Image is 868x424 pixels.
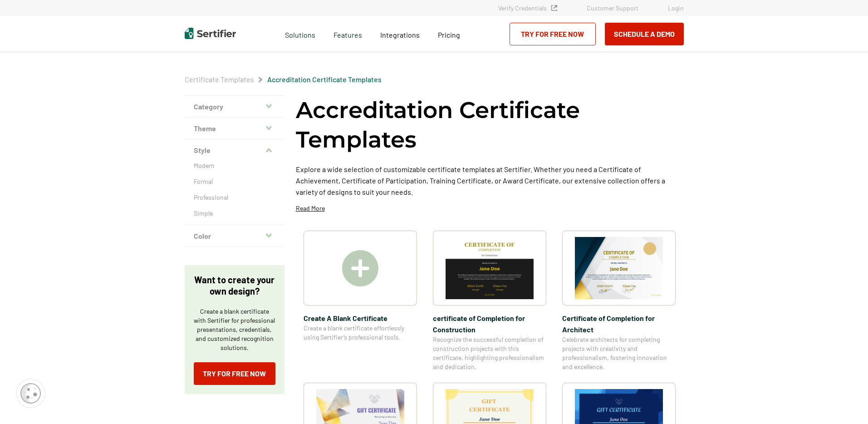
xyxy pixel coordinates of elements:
span: Solutions [285,28,315,39]
p: Create a blank certificate with Sertifier for professional presentations, credentials, and custom... [194,307,275,352]
a: Try for Free Now [194,362,275,385]
button: Schedule a Demo [605,23,684,45]
button: Color [185,225,284,247]
a: Certificate Templates [185,75,254,84]
span: Certificate of Completion​ for Architect [562,312,676,335]
a: certificate of Completion for Constructioncertificate of Completion for ConstructionRecognize the... [433,231,546,371]
a: Formal [194,177,275,186]
p: Read More [296,204,325,213]
h1: Accreditation Certificate Templates [296,95,684,154]
img: certificate of Completion for Construction [446,237,534,299]
span: Pricing [438,30,460,39]
img: Create A Blank Certificate [342,250,378,286]
img: Verified [551,5,557,11]
iframe: Chat Widget [823,380,868,424]
button: Style [185,139,284,161]
img: Sertifier | Digital Credentialing Platform [185,28,236,39]
div: Breadcrumb [185,75,382,84]
button: Category [185,96,284,118]
a: Modern [194,161,275,170]
div: Style [185,161,284,225]
a: Try for Free Now [510,23,596,45]
a: Login [668,4,684,12]
a: Customer Support [587,4,638,12]
span: certificate of Completion for Construction [433,312,546,335]
span: Create A Blank Certificate [304,312,417,324]
span: Integrations [380,30,420,39]
a: Certificate of Completion​ for ArchitectCertificate of Completion​ for ArchitectCelebrate archite... [562,231,676,371]
button: Theme [185,118,284,139]
span: Recognize the successful completion of construction projects with this certificate, highlighting ... [433,335,546,371]
p: Explore a wide selection of customizable certificate templates at Sertifier. Whether you need a C... [296,163,684,197]
span: Features [333,28,362,39]
a: Accreditation Certificate Templates [267,75,382,84]
a: Professional [194,193,275,202]
a: Simple [194,209,275,218]
a: Integrations [380,28,420,39]
span: Create a blank certificate effortlessly using Sertifier’s professional tools. [304,324,417,342]
a: Verify Credentials [498,4,557,12]
p: Want to create your own design? [194,274,275,297]
img: Certificate of Completion​ for Architect [575,237,663,299]
img: Cookie Popup Icon [20,383,41,404]
a: Pricing [438,28,460,39]
span: Celebrate architects for completing projects with creativity and professionalism, fostering innov... [562,335,676,371]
